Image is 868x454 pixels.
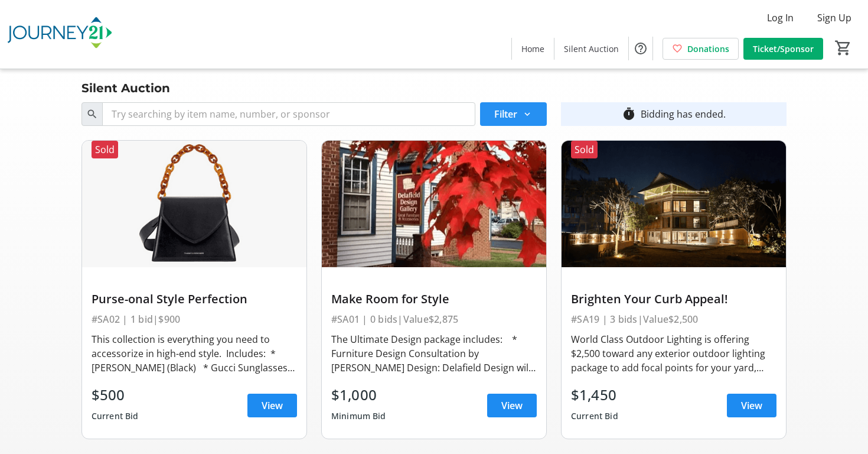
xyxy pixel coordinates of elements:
[753,43,814,55] span: Ticket/Sponsor
[512,38,554,60] a: Home
[92,311,297,327] div: #SA02 | 1 bid | $900
[92,141,118,158] div: Sold
[331,311,537,327] div: #SA01 | 0 bids | Value $2,875
[480,102,547,126] button: Filter
[92,406,139,427] div: Current Bid
[758,8,803,27] button: Log In
[571,141,598,158] div: Sold
[743,38,823,60] a: Ticket/Sponsor
[521,43,544,55] span: Home
[808,8,861,27] button: Sign Up
[767,11,794,25] span: Log In
[629,37,652,60] button: Help
[102,102,475,126] input: Try searching by item name, number, or sponsor
[571,406,618,427] div: Current Bid
[322,141,546,267] img: Make Room for Style
[74,79,177,98] div: Silent Auction
[82,141,306,267] img: Purse-onal Style Perfection
[331,384,386,406] div: $1,000
[331,332,537,375] div: The Ultimate Design package includes: * Furniture Design Consultation by [PERSON_NAME] Design: De...
[554,38,628,60] a: Silent Auction
[92,332,297,375] div: This collection is everything you need to accessorize in high-end style. Includes: * [PERSON_NAME...
[687,43,729,55] span: Donations
[247,394,297,417] a: View
[622,107,636,121] mat-icon: timer_outline
[571,292,776,306] div: Brighten Your Curb Appeal!
[571,332,776,375] div: World Class Outdoor Lighting is offering $2,500 toward any exterior outdoor lighting package to a...
[741,398,762,413] span: View
[817,11,851,25] span: Sign Up
[727,394,776,417] a: View
[641,107,726,121] div: Bidding has ended.
[92,292,297,306] div: Purse-onal Style Perfection
[663,38,739,60] a: Donations
[501,398,523,413] span: View
[562,141,786,267] img: Brighten Your Curb Appeal!
[331,406,386,427] div: Minimum Bid
[564,43,619,55] span: Silent Auction
[571,384,618,406] div: $1,450
[487,394,537,417] a: View
[494,107,517,121] span: Filter
[331,292,537,306] div: Make Room for Style
[833,37,854,59] button: Cart
[92,384,139,406] div: $500
[262,398,283,413] span: View
[7,5,112,64] img: Journey21's Logo
[571,311,776,327] div: #SA19 | 3 bids | Value $2,500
